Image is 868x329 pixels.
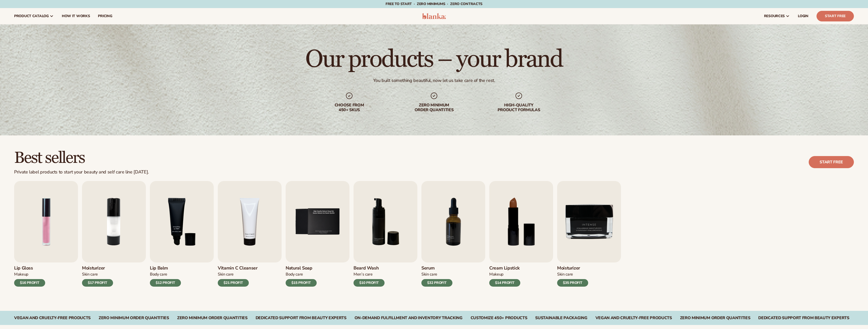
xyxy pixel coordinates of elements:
div: Makeup [14,272,45,277]
span: product catalog [14,14,49,18]
div: Skin Care [421,272,452,277]
div: $35 PROFIT [557,279,588,287]
div: $16 PROFIT [14,279,45,287]
div: Zero Minimum Order QuantitieS [177,316,248,320]
div: Choose from 450+ Skus [317,103,382,112]
div: $32 PROFIT [421,279,452,287]
div: DEDICATED SUPPORT FROM BEAUTY EXPERTS [758,316,849,320]
span: Free to start · ZERO minimums · ZERO contracts [386,2,482,6]
div: $15 PROFIT [286,279,317,287]
div: Body Care [150,272,181,277]
a: 9 / 9 [557,181,621,287]
div: Zero minimum order quantities [402,103,466,112]
div: Makeup [489,272,520,277]
a: 8 / 9 [489,181,553,287]
div: High-quality product formulas [486,103,551,112]
div: You built something beautiful, now let us take care of the rest. [373,78,495,83]
a: 7 / 9 [421,181,485,287]
h3: Moisturizer [557,265,588,271]
div: Dedicated Support From Beauty Experts [256,316,346,320]
h3: Beard Wash [354,265,385,271]
img: logo [422,13,446,19]
a: 2 / 9 [82,181,146,287]
div: Private label products to start your beauty and self care line [DATE]. [14,169,149,175]
span: resources [764,14,785,18]
div: $21 PROFIT [218,279,249,287]
h3: Natural Soap [286,265,317,271]
div: $10 PROFIT [354,279,385,287]
span: LOGIN [798,14,808,18]
h3: Vitamin C Cleanser [218,265,258,271]
div: On-Demand Fulfillment and Inventory Tracking [355,316,463,320]
span: How It Works [62,14,90,18]
div: Vegan and Cruelty-Free Products [14,316,91,320]
h3: Cream Lipstick [489,265,520,271]
h3: Lip Gloss [14,265,45,271]
a: 5 / 9 [286,181,349,287]
div: ZERO MINIMUM ORDER QUANTITIES [680,316,750,320]
div: Skin Care [218,272,258,277]
a: Start Free [817,11,854,21]
div: $14 PROFIT [489,279,520,287]
a: resources [760,8,794,24]
a: 6 / 9 [354,181,417,287]
h3: Lip Balm [150,265,181,271]
a: How It Works [58,8,94,24]
a: product catalog [10,8,58,24]
a: pricing [94,8,116,24]
h2: Best sellers [14,149,149,166]
h3: Serum [421,265,452,271]
div: CUSTOMIZE 450+ PRODUCTS [471,316,527,320]
div: $17 PROFIT [82,279,113,287]
div: $12 PROFIT [150,279,181,287]
div: Men’s Care [354,272,385,277]
h3: Moisturizer [82,265,113,271]
h1: Our products – your brand [305,47,562,72]
div: VEGAN AND CRUELTY-FREE PRODUCTS [595,316,672,320]
div: Body Care [286,272,317,277]
a: 3 / 9 [150,181,214,287]
a: 1 / 9 [14,181,78,287]
a: LOGIN [794,8,812,24]
a: Start free [809,156,854,168]
div: SUSTAINABLE PACKAGING [535,316,587,320]
a: 4 / 9 [218,181,282,287]
span: pricing [98,14,112,18]
div: Skin Care [557,272,588,277]
div: Zero Minimum Order QuantitieS [99,316,169,320]
div: Skin Care [82,272,113,277]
